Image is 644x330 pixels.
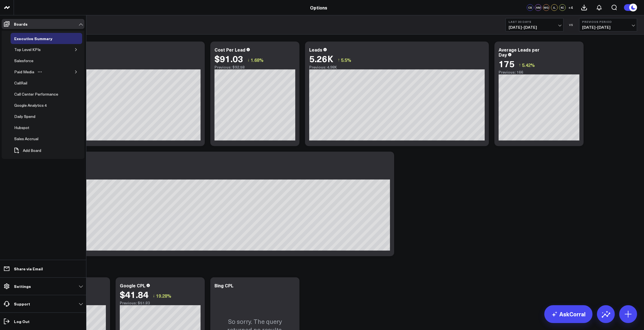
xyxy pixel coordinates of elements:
div: Previous: 4.98K [309,65,485,69]
p: Settings [14,284,31,288]
button: Add Board [11,144,44,157]
div: Cost Per Lead [214,47,245,53]
div: Daily Spend [13,113,37,120]
a: SalesforceOpen board menu [11,55,45,66]
span: Add Board [23,148,41,153]
a: Options [310,4,327,11]
div: $91.03 [214,54,243,64]
a: Sales AccrualOpen board menu [11,133,50,144]
span: 19.28% [156,293,171,299]
a: Log Out [2,316,84,326]
div: Call Center Performance [13,91,60,98]
div: Leads [309,47,322,53]
b: Previous Period [582,20,634,23]
div: Hubspot [13,124,31,131]
a: Call Center PerformanceOpen board menu [11,89,70,100]
div: Previous: 166 [499,70,579,74]
button: Last 30 Days[DATE]-[DATE] [506,18,563,31]
div: 175 [499,59,514,69]
p: Support [14,302,30,306]
span: ↑ [519,61,521,69]
div: 5.26K [309,54,333,64]
p: Log Out [14,319,30,324]
div: Previous: 4.98K [25,175,390,179]
div: JL [551,4,558,11]
a: Paid MediaOpen board menu [11,66,46,77]
div: Salesforce [13,57,35,64]
a: Top Level KPIsOpen board menu [11,44,53,55]
button: Previous Period[DATE]-[DATE] [579,18,637,31]
div: Top Level KPIs [13,46,42,53]
div: Executive Summary [13,35,54,42]
div: CS [527,4,533,11]
span: [DATE] - [DATE] [509,25,560,30]
p: Share via Email [14,266,43,271]
div: Sales Accrual [13,135,40,142]
div: VS [566,23,576,26]
div: Average Leads per Day [499,47,540,58]
div: Paid Media [13,69,36,75]
a: Daily SpendOpen board menu [11,111,47,122]
span: + 4 [568,6,573,9]
span: [DATE] - [DATE] [582,25,634,30]
div: Previous: $92.58 [214,65,295,69]
a: HubspotOpen board menu [11,122,41,133]
div: Google Analytics 4 [13,102,48,109]
div: AM [535,4,541,11]
div: MG [543,4,550,11]
span: ↓ [153,292,155,299]
div: $41.84 [120,289,148,299]
div: Previous: $51.83 [120,301,201,305]
span: 5.5% [341,57,351,63]
span: 5.42% [522,62,535,68]
button: Open board menu [36,70,44,74]
div: Previous: $461.25K [25,65,201,69]
a: Executive SummaryOpen board menu [11,33,64,44]
a: CallRailOpen board menu [11,77,39,89]
button: +4 [567,4,574,11]
span: ↓ [247,56,250,64]
p: Boards [14,22,28,26]
div: KC [559,4,566,11]
div: CallRail [13,80,29,86]
div: Bing CPL [214,282,233,288]
div: Google CPL [120,282,145,288]
a: Google Analytics 4Open board menu [11,100,59,111]
span: 1.68% [251,57,264,63]
b: Last 30 Days [509,20,560,23]
span: ↑ [338,56,340,64]
a: AskCorral [544,305,592,323]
